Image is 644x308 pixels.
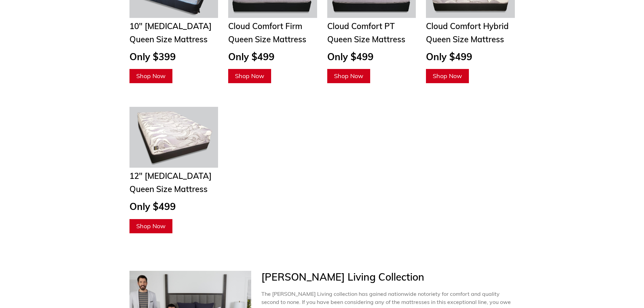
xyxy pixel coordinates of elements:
[334,72,363,80] span: Shop Now
[228,51,275,63] span: Only $499
[433,72,462,80] span: Shop Now
[129,69,172,83] a: Shop Now
[136,72,166,80] span: Shop Now
[228,21,302,31] span: Cloud Comfort Firm
[129,21,212,31] span: 10" [MEDICAL_DATA]
[426,21,509,31] span: Cloud Comfort Hybrid
[327,51,374,63] span: Only $499
[129,107,218,168] img: Cloud Comfort 12 inch Memory Foam Mattress
[327,69,370,83] a: Shop Now
[129,171,212,181] span: 12" [MEDICAL_DATA]
[129,219,172,233] a: Shop Now
[261,270,424,283] span: [PERSON_NAME] Living Collection
[228,34,306,44] span: Queen Size Mattress
[136,222,166,230] span: Shop Now
[228,69,271,83] a: Shop Now
[426,34,504,44] span: Queen Size Mattress
[129,184,208,194] span: Queen Size Mattress
[327,21,395,31] span: Cloud Comfort PT
[327,34,405,44] span: Queen Size Mattress
[235,72,264,80] span: Shop Now
[129,200,176,212] span: Only $499
[129,51,176,63] span: Only $399
[129,34,208,44] span: Queen Size Mattress
[426,69,469,83] a: Shop Now
[426,51,472,63] span: Only $499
